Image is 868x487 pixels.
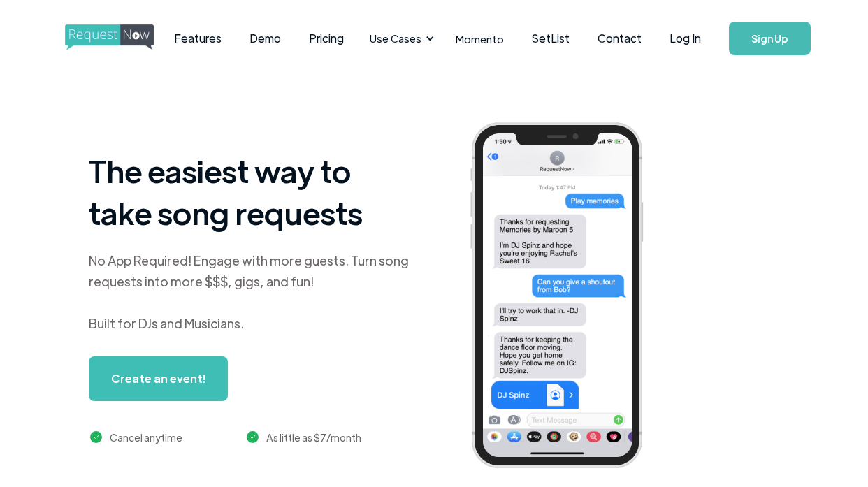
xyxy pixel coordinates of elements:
[160,17,236,60] a: Features
[729,22,811,55] a: Sign Up
[455,113,679,482] img: iphone screenshot
[65,24,179,50] img: requestnow logo
[266,429,361,446] div: As little as $7/month
[89,150,413,233] h1: The easiest way to take song requests
[65,24,125,52] a: home
[518,17,584,60] a: SetList
[361,17,438,60] div: Use Cases
[370,31,421,46] div: Use Cases
[584,17,656,60] a: Contact
[89,250,413,334] div: No App Required! Engage with more guests. Turn song requests into more $$$, gigs, and fun! Built ...
[236,17,295,60] a: Demo
[89,356,228,401] a: Create an event!
[247,431,259,443] img: green checkmark
[442,18,518,59] a: Momento
[110,429,182,446] div: Cancel anytime
[656,14,715,63] a: Log In
[90,431,102,443] img: green checkmark
[295,17,358,60] a: Pricing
